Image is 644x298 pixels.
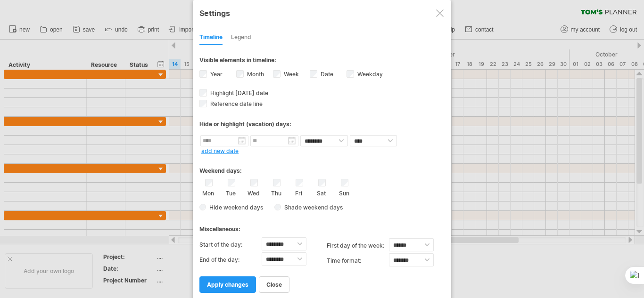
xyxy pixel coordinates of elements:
[327,238,389,253] label: first day of the week:
[208,71,223,78] label: Year
[199,30,223,45] div: Timeline
[282,71,299,78] label: Week
[208,89,268,97] span: Highlight [DATE] date
[327,253,389,268] label: Time format:
[208,100,263,107] span: Reference date line
[266,281,282,288] span: close
[207,281,248,288] span: apply changes
[199,237,262,252] label: Start of the day:
[248,188,259,197] label: Wed
[259,276,289,293] a: close
[245,71,264,78] label: Month
[199,276,256,293] a: apply changes
[231,30,251,45] div: Legend
[199,121,445,128] div: Hide or highlight (vacation) days:
[201,147,239,154] a: add new date
[355,71,383,78] label: Weekday
[202,188,214,197] label: Mon
[206,204,263,211] span: Hide weekend days
[199,4,445,21] div: Settings
[199,56,445,66] div: Visible elements in timeline:
[319,71,333,78] label: Date
[281,204,343,211] span: Shade weekend days
[199,217,445,235] div: Miscellaneous:
[293,188,305,197] label: Fri
[199,158,445,177] div: Weekend days:
[270,188,282,197] label: Thu
[225,188,237,197] label: Tue
[315,188,327,197] label: Sat
[199,252,262,267] label: End of the day:
[338,188,350,197] label: Sun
